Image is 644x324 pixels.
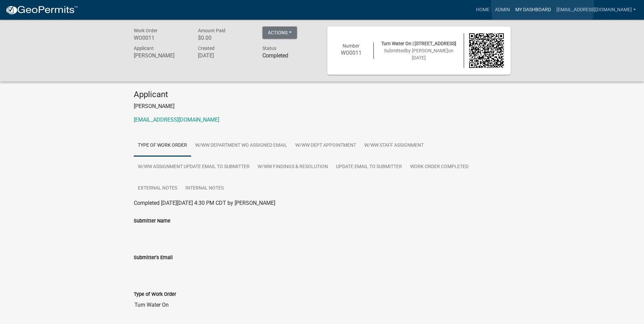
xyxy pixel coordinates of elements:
[554,3,639,16] a: [EMAIL_ADDRESS][DOMAIN_NAME]
[134,46,154,51] span: Applicant
[406,156,473,178] a: Work Order Completed
[134,156,254,178] a: W/WW Assignment Update Email to Submitter
[134,116,219,123] a: [EMAIL_ADDRESS][DOMAIN_NAME]
[334,50,369,56] h6: WO0011
[262,52,288,59] strong: Completed
[254,156,332,178] a: W/WW Findings & Resolution
[134,102,511,110] p: [PERSON_NAME]
[198,28,225,33] span: Amount Paid
[134,255,173,260] label: Submitter's Email
[492,3,513,16] a: Admin
[198,46,215,51] span: Created
[291,135,360,157] a: W/WW Dept Appointment
[360,135,428,157] a: W/WW Staff Assignment
[384,48,454,60] span: Submitted on [DATE]
[406,48,448,53] span: by [PERSON_NAME]
[198,52,252,59] h6: [DATE]
[134,219,170,223] label: Submitter Name
[262,46,276,51] span: Status
[469,33,504,68] img: QR code
[198,35,252,41] h6: $0.00
[134,35,188,41] h6: WO0011
[381,41,456,46] span: Turn Water On | [STREET_ADDRESS]
[134,178,181,199] a: External Notes
[473,3,492,16] a: Home
[191,135,291,157] a: W/WW Department WO Assigned Email
[134,292,176,297] label: Type of Work Order
[134,200,275,206] span: Completed [DATE][DATE] 4:30 PM CDT by [PERSON_NAME]
[181,178,228,199] a: Internal Notes
[134,90,511,100] h4: Applicant
[332,156,406,178] a: Update Email to Submitter
[134,52,188,59] h6: [PERSON_NAME]
[513,3,554,16] a: My Dashboard
[134,28,158,33] span: Work Order
[262,26,297,39] button: Actions
[343,43,360,49] span: Number
[134,135,191,157] a: Type of Work Order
